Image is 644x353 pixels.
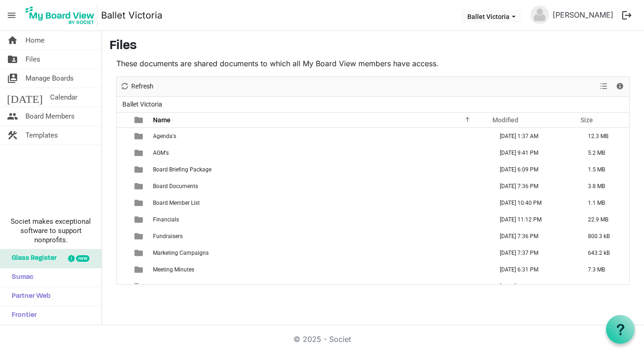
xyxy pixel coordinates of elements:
[580,116,593,124] span: Size
[129,278,150,295] td: is template cell column header type
[614,81,626,92] button: Details
[549,6,617,24] a: [PERSON_NAME]
[153,200,200,206] span: Board Member List
[578,245,629,261] td: 643.2 kB is template cell column header Size
[153,283,172,290] span: Policies
[153,150,169,156] span: AGM's
[129,195,150,211] td: is template cell column header type
[490,145,578,161] td: December 02, 2024 9:41 PM column header Modified
[153,166,211,173] span: Board Briefing Package
[153,216,179,223] span: Financials
[150,245,490,261] td: Marketing Campaigns is template cell column header Name
[7,126,18,145] span: construction
[3,6,20,24] span: menu
[129,228,150,245] td: is template cell column header type
[26,69,74,88] span: Manage Boards
[130,81,154,92] span: Refresh
[490,228,578,245] td: November 12, 2024 7:36 PM column header Modified
[7,268,33,287] span: Sumac
[153,233,183,240] span: Fundraisers
[117,211,129,228] td: checkbox
[26,126,58,145] span: Templates
[117,77,157,96] div: Refresh
[617,6,637,25] button: logout
[153,183,198,189] span: Board Documents
[101,6,162,25] a: Ballet Victoria
[150,145,490,161] td: AGM's is template cell column header Name
[26,50,40,69] span: Files
[129,211,150,228] td: is template cell column header type
[150,128,490,145] td: Agenda's is template cell column header Name
[150,195,490,211] td: Board Member List is template cell column header Name
[150,161,490,178] td: Board Briefing Package is template cell column header Name
[490,261,578,278] td: August 27, 2025 6:31 PM column header Modified
[23,4,97,27] img: My Board View Logo
[7,31,18,50] span: home
[7,287,51,306] span: Partner Web
[490,178,578,195] td: November 12, 2024 7:36 PM column header Modified
[490,128,578,145] td: April 30, 2025 1:37 AM column header Modified
[117,278,129,295] td: checkbox
[121,99,164,110] span: Ballet Victoria
[117,195,129,211] td: checkbox
[150,211,490,228] td: Financials is template cell column header Name
[490,161,578,178] td: February 01, 2022 6:09 PM column header Modified
[117,145,129,161] td: checkbox
[578,178,629,195] td: 3.8 MB is template cell column header Size
[7,88,43,107] span: [DATE]
[578,145,629,161] td: 5.2 MB is template cell column header Size
[26,31,45,50] span: Home
[578,211,629,228] td: 22.9 MB is template cell column header Size
[76,255,89,262] div: new
[116,58,630,69] p: These documents are shared documents to which all My Board View members have access.
[117,161,129,178] td: checkbox
[7,50,18,69] span: folder_shared
[150,228,490,245] td: Fundraisers is template cell column header Name
[578,128,629,145] td: 12.3 MB is template cell column header Size
[7,249,57,268] span: Glass Register
[578,228,629,245] td: 800.3 kB is template cell column header Size
[129,145,150,161] td: is template cell column header type
[578,261,629,278] td: 7.3 MB is template cell column header Size
[117,245,129,261] td: checkbox
[461,10,522,23] button: Ballet Victoria dropdownbutton
[293,334,351,344] a: © 2025 - Societ
[129,178,150,195] td: is template cell column header type
[129,245,150,261] td: is template cell column header type
[23,4,101,27] a: My Board View Logo
[153,266,194,273] span: Meeting Minutes
[150,278,490,295] td: Policies is template cell column header Name
[26,107,75,126] span: Board Members
[612,77,628,96] div: Details
[578,161,629,178] td: 1.5 MB is template cell column header Size
[7,306,37,325] span: Frontier
[119,81,155,92] button: Refresh
[50,88,77,107] span: Calendar
[578,195,629,211] td: 1.1 MB is template cell column header Size
[117,261,129,278] td: checkbox
[530,6,549,24] img: no-profile-picture.svg
[153,116,171,124] span: Name
[7,69,18,88] span: switch_account
[490,278,578,295] td: August 11, 2025 7:52 PM column header Modified
[129,161,150,178] td: is template cell column header type
[4,217,97,245] span: Societ makes exceptional software to support nonprofits.
[492,116,518,124] span: Modified
[129,261,150,278] td: is template cell column header type
[117,178,129,195] td: checkbox
[150,261,490,278] td: Meeting Minutes is template cell column header Name
[150,178,490,195] td: Board Documents is template cell column header Name
[153,133,176,139] span: Agenda's
[153,250,209,256] span: Marketing Campaigns
[117,228,129,245] td: checkbox
[109,38,637,54] h3: Files
[117,128,129,145] td: checkbox
[490,245,578,261] td: November 12, 2024 7:37 PM column header Modified
[490,195,578,211] td: November 20, 2024 10:40 PM column header Modified
[7,107,18,126] span: people
[598,81,609,92] button: View dropdownbutton
[490,211,578,228] td: June 24, 2025 11:12 PM column header Modified
[578,278,629,295] td: 3.9 MB is template cell column header Size
[596,77,612,96] div: View
[129,128,150,145] td: is template cell column header type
